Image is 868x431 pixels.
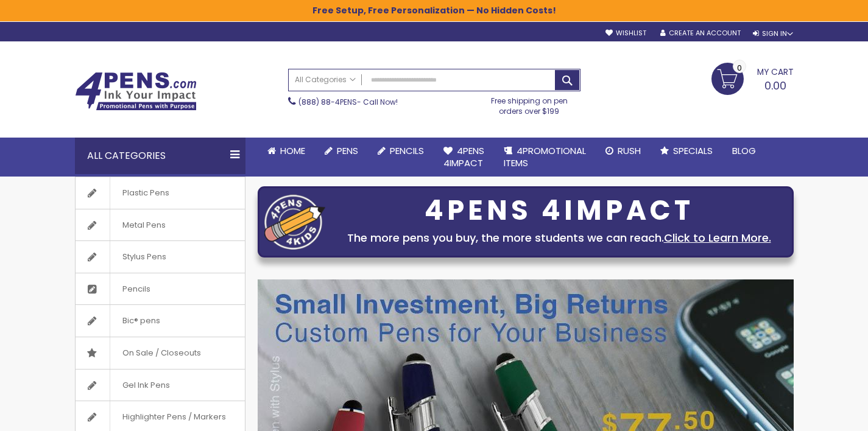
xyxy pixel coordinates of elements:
[110,305,172,337] span: Bic® pens
[673,144,713,157] span: Specials
[298,97,357,107] a: (888) 88-4PENS
[711,63,794,93] a: 0.00 0
[618,144,641,157] span: Rush
[298,97,398,107] span: - Call Now!
[295,75,356,85] span: All Categories
[258,138,315,164] a: Home
[110,241,178,273] span: Stylus Pens
[737,62,742,74] span: 0
[504,144,586,169] span: 4PROMOTIONAL ITEMS
[390,144,424,157] span: Pencils
[722,138,766,164] a: Blog
[110,273,163,305] span: Pencils
[76,305,245,337] a: Bic® pens
[75,138,245,174] div: All Categories
[368,138,434,164] a: Pencils
[331,230,787,247] div: The more pens you buy, the more students we can reach.
[443,144,484,169] span: 4Pens 4impact
[289,69,362,89] a: All Categories
[494,138,596,177] a: 4PROMOTIONALITEMS
[110,370,182,401] span: Gel Ink Pens
[110,177,182,209] span: Plastic Pens
[75,72,197,111] img: 4Pens Custom Pens and Promotional Products
[110,337,213,369] span: On Sale / Closeouts
[664,230,771,245] a: Click to Learn More.
[264,194,325,250] img: four_pen_logo.png
[753,29,793,38] div: Sign In
[651,138,722,164] a: Specials
[660,29,741,38] a: Create an Account
[76,177,245,209] a: Plastic Pens
[76,337,245,369] a: On Sale / Closeouts
[76,273,245,305] a: Pencils
[732,144,756,157] span: Blog
[331,198,787,223] div: 4PENS 4IMPACT
[76,241,245,273] a: Stylus Pens
[280,144,305,157] span: Home
[337,144,358,157] span: Pens
[764,78,786,93] span: 0.00
[596,138,651,164] a: Rush
[76,370,245,401] a: Gel Ink Pens
[478,91,580,116] div: Free shipping on pen orders over $199
[110,209,178,241] span: Metal Pens
[315,138,368,164] a: Pens
[605,29,646,38] a: Wishlist
[76,209,245,241] a: Metal Pens
[434,138,494,177] a: 4Pens4impact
